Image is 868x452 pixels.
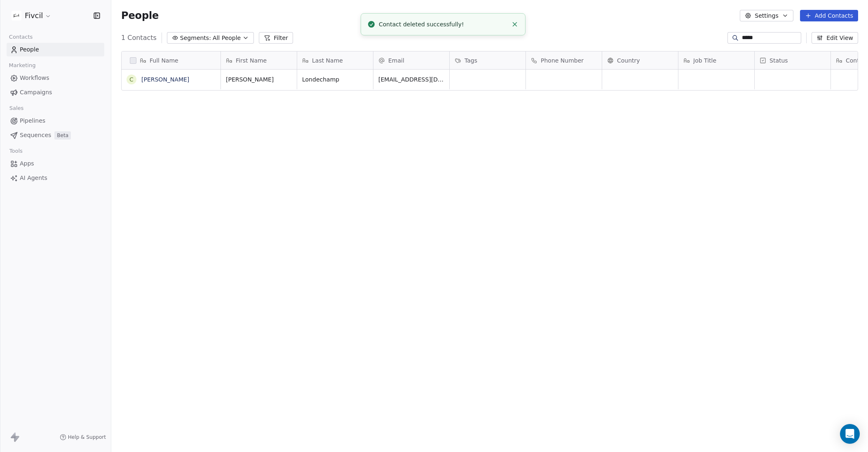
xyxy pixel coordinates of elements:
a: Campaigns [7,86,104,99]
div: Email [373,51,449,69]
span: Full Name [150,56,178,65]
span: All People [213,34,241,42]
span: People [20,45,39,54]
span: [EMAIL_ADDRESS][DOMAIN_NAME] [378,75,444,84]
span: Country [617,56,640,65]
span: Sequences [20,131,51,140]
a: [PERSON_NAME] [141,76,189,83]
div: First Name [221,51,297,69]
span: Pipelines [20,116,45,125]
div: Country [602,51,678,69]
div: grid [122,70,221,429]
img: Fivcil_Square_Logo.png [12,11,21,21]
div: Tags [450,51,525,69]
span: Job Title [693,56,716,65]
span: Apps [20,159,34,168]
a: SequencesBeta [7,128,104,142]
span: Workflows [20,74,49,82]
a: Pipelines [7,114,104,128]
span: Sales [6,102,27,114]
div: Open Intercom Messenger [840,424,860,444]
a: People [7,43,104,56]
span: AI Agents [20,174,47,182]
div: Phone Number [526,51,602,69]
a: Help & Support [60,434,106,440]
div: Job Title [678,51,754,69]
span: Email [388,56,404,65]
span: Last Name [312,56,343,65]
button: Close toast [509,19,520,30]
span: Phone Number [541,56,584,65]
a: Workflows [7,71,104,85]
button: Add Contacts [800,10,858,21]
a: AI Agents [7,171,104,185]
span: Londechamp [302,75,368,84]
span: Campaigns [20,88,52,97]
div: Contact deleted successfully! [379,20,508,29]
span: Tags [464,56,477,65]
span: First Name [236,56,267,65]
div: Status [755,51,830,69]
span: Fivcil [25,10,43,21]
span: Contacts [5,31,36,43]
span: Tools [6,145,26,157]
span: 1 Contacts [121,33,157,43]
span: Marketing [5,59,39,72]
span: Beta [54,131,71,140]
button: Settings [740,10,793,21]
button: Fivcil [10,9,53,23]
a: Apps [7,157,104,170]
div: Last Name [297,51,373,69]
div: C [129,75,134,84]
span: People [121,9,159,22]
button: Filter [259,32,293,44]
div: Full Name [122,51,221,69]
button: Edit View [812,32,858,44]
span: [PERSON_NAME] [226,75,292,84]
span: Help & Support [68,434,106,440]
span: Status [769,56,788,65]
span: Segments: [180,34,211,42]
